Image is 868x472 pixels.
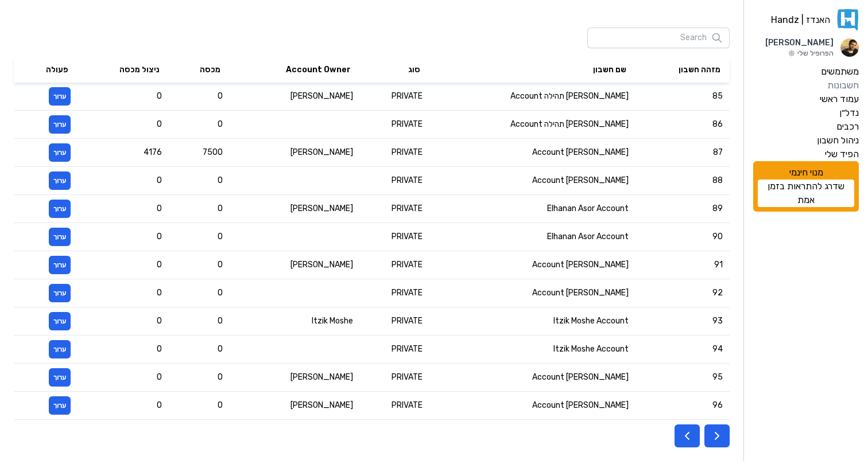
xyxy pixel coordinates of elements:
td: 0 [169,195,230,223]
th: מזהה חשבון [635,57,730,83]
td: 87 [635,139,730,167]
td: 0 [77,223,169,251]
td: 0 [77,83,169,111]
label: הפיד שלי [825,147,859,161]
td: [PERSON_NAME] Account [429,167,635,195]
td: Itzik Moshe Account [429,307,635,336]
p: [PERSON_NAME] [765,37,834,49]
label: עמוד ראשי [820,92,859,106]
td: 89 [635,195,730,223]
td: [PERSON_NAME] [230,83,359,111]
button: ערוך [49,87,71,106]
td: [PERSON_NAME] Account [429,139,635,167]
a: שדרג להתראות בזמן אמת [758,180,854,207]
td: 95 [635,364,730,392]
button: ערוך [49,256,71,274]
td: [PERSON_NAME] [230,195,359,223]
button: ערוך [49,396,71,415]
td: 0 [169,251,230,279]
td: 0 [77,111,169,139]
p: הפרופיל שלי [765,49,834,58]
label: משתמשים [821,65,859,79]
button: ערוך [49,368,71,387]
th: ניצול מכסה [77,57,169,83]
td: PRIVATE [360,392,430,420]
td: PRIVATE [360,139,430,167]
td: [PERSON_NAME] [230,139,359,167]
td: PRIVATE [360,167,430,195]
td: 91 [635,251,730,279]
td: PRIVATE [360,195,430,223]
div: מנוי חינמי [753,161,859,212]
td: 88 [635,167,730,195]
td: Itzik Moshe [230,307,359,336]
label: חשבונות [827,79,859,92]
td: 0 [77,195,169,223]
td: 0 [77,392,169,420]
td: Elhanan Asor Account [429,195,635,223]
button: ערוך [49,228,71,246]
td: PRIVATE [360,251,430,279]
button: ערוך [49,312,71,330]
button: ערוך [49,143,71,162]
td: PRIVATE [360,336,430,364]
td: 0 [169,167,230,195]
td: [PERSON_NAME] תהילה Account [429,83,635,111]
td: 92 [635,279,730,307]
button: ערוך [49,171,71,190]
td: Elhanan Asor Account [429,223,635,251]
td: 0 [77,167,169,195]
td: [PERSON_NAME] תהילה Account [429,111,635,139]
td: PRIVATE [360,83,430,111]
td: 0 [169,83,230,111]
td: 85 [635,83,730,111]
td: 0 [77,279,169,307]
a: חשבונות [753,79,859,92]
img: תמונת פרופיל [840,38,859,57]
td: 0 [169,364,230,392]
th: Account Owner [230,57,359,83]
td: [PERSON_NAME] [230,392,359,420]
td: 96 [635,392,730,420]
td: [PERSON_NAME] Account [429,279,635,307]
td: PRIVATE [360,111,430,139]
td: 86 [635,111,730,139]
a: נדל״ן [753,106,859,120]
a: האנדז | Handz [753,9,859,30]
td: PRIVATE [360,223,430,251]
td: 4176 [77,139,169,167]
td: 0 [77,364,169,392]
td: Itzik Moshe Account [429,336,635,364]
td: 0 [169,111,230,139]
td: 90 [635,223,730,251]
th: מכסה [169,57,230,83]
td: [PERSON_NAME] Account [429,251,635,279]
label: נדל״ן [839,106,859,120]
input: Search [587,28,730,48]
td: 93 [635,307,730,336]
td: 0 [77,336,169,364]
th: סוג [360,57,430,83]
td: 0 [169,307,230,336]
td: [PERSON_NAME] Account [429,364,635,392]
a: רכבים [753,120,859,134]
td: 7500 [169,139,230,167]
td: 0 [169,279,230,307]
td: PRIVATE [360,364,430,392]
label: רכבים [836,120,859,134]
td: 0 [169,392,230,420]
td: 94 [635,336,730,364]
td: 0 [169,223,230,251]
a: הפיד שלי [753,147,859,161]
td: [PERSON_NAME] Account [429,392,635,420]
a: עמוד ראשי [753,92,859,106]
button: ערוך [49,340,71,358]
td: [PERSON_NAME] [230,251,359,279]
a: משתמשים [753,65,859,79]
th: שם חשבון [429,57,635,83]
a: ניהול חשבון [753,134,859,147]
button: ערוך [49,200,71,218]
td: PRIVATE [360,307,430,336]
td: 0 [77,251,169,279]
label: ניהול חשבון [817,134,859,147]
